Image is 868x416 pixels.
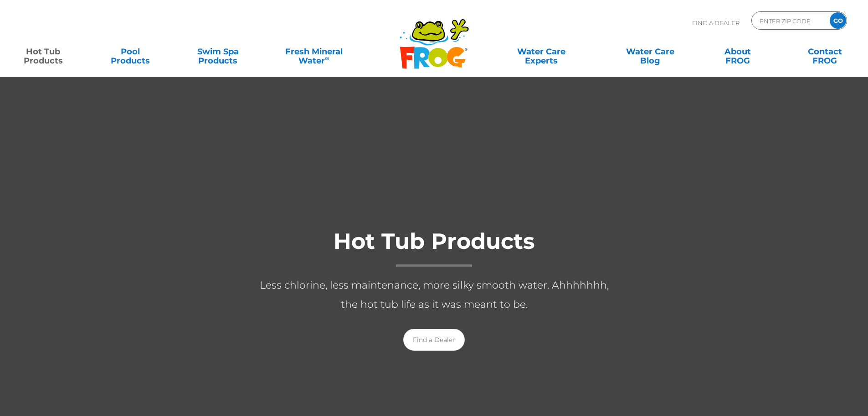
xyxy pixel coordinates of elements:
[486,42,596,61] a: Water CareExperts
[252,276,616,314] p: Less chlorine, less maintenance, more silky smooth water. Ahhhhhhh, the hot tub life as it was me...
[252,229,616,267] h1: Hot Tub Products
[692,11,740,34] p: Find A Dealer
[403,329,465,351] a: Find a Dealer
[97,42,164,61] a: PoolProducts
[704,42,771,61] a: AboutFROG
[9,42,77,61] a: Hot TubProducts
[271,42,356,61] a: Fresh MineralWater∞
[325,54,329,62] sup: ∞
[616,42,684,61] a: Water CareBlog
[791,42,859,61] a: ContactFROG
[830,12,846,29] input: GO
[184,42,252,61] a: Swim SpaProducts
[759,14,820,27] input: Zip Code Form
